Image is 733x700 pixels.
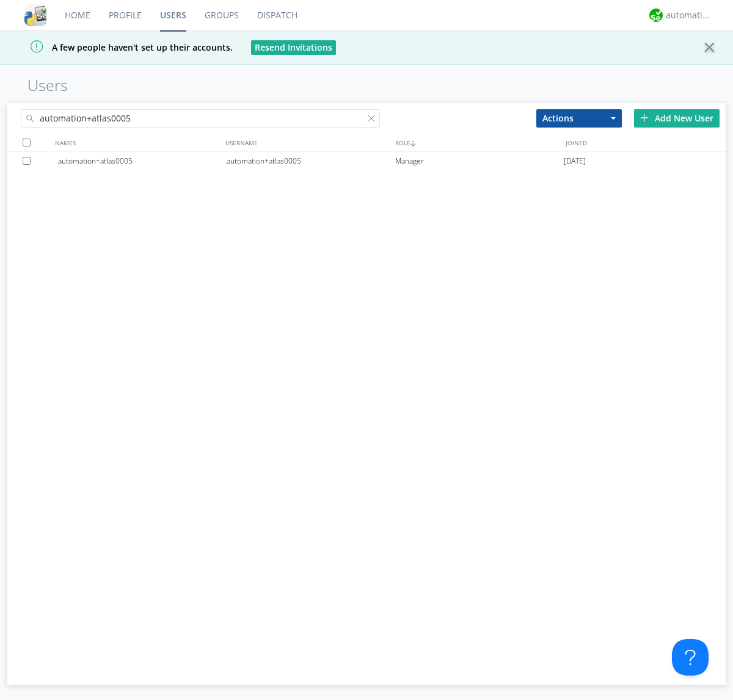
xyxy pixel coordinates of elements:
img: cddb5a64eb264b2086981ab96f4c1ba7 [24,4,46,26]
img: plus.svg [640,114,649,122]
div: JOINED [563,134,733,151]
button: Resend Invitations [251,40,336,55]
div: automation+atlas0005 [58,152,227,170]
span: A few people haven't set up their accounts. [9,41,233,53]
div: automation+atlas0005 [227,152,395,170]
div: Add New User [634,109,720,128]
div: automation+atlas [666,9,712,21]
input: Search users [21,109,380,128]
div: USERNAME [222,134,393,151]
div: NAMES [52,134,222,151]
div: ROLE [392,134,563,151]
div: Manager [395,152,564,170]
span: [DATE] [564,152,586,170]
iframe: Toggle Customer Support [672,639,709,676]
img: d2d01cd9b4174d08988066c6d424eccd [649,9,663,22]
button: Actions [536,109,622,128]
a: automation+atlas0005automation+atlas0005Manager[DATE] [7,152,726,170]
